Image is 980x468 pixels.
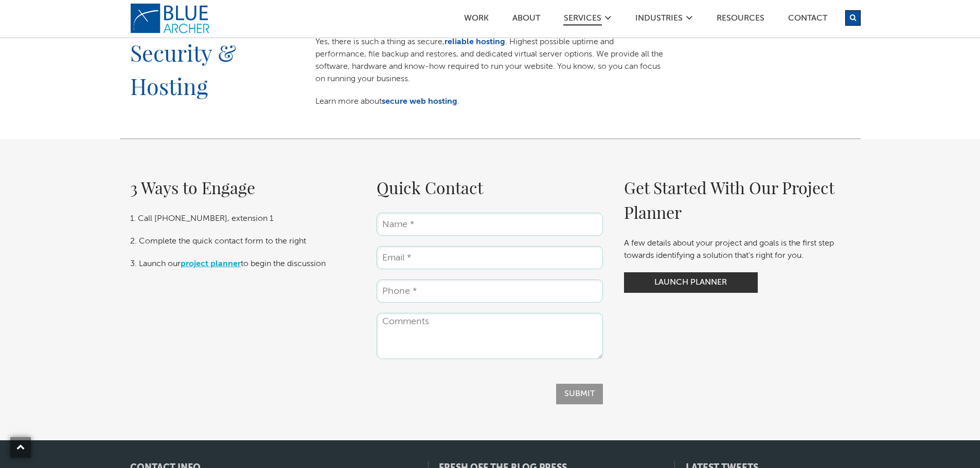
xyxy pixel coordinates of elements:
p: Learn more about . [315,96,665,108]
a: secure web hosting [382,98,457,106]
a: reliable hosting [444,38,505,46]
p: Yes, there is such a thing as secure, . Highest possible uptime and performance, file backup and ... [315,36,665,85]
a: ABOUT [512,14,541,25]
input: Phone * [377,279,603,303]
p: 1. Call [PHONE_NUMBER], extension 1 [130,213,357,225]
a: logo [130,3,212,34]
input: Email * [377,246,603,269]
a: Contact [788,14,828,25]
a: project planner [181,260,241,268]
a: Industries [635,14,683,25]
h2: Quick Contact [377,175,603,200]
a: Resources [716,14,765,25]
p: 3. Launch our to begin the discussion [130,258,357,270]
h2: Security & Hosting [130,36,275,123]
input: Name * [377,213,603,236]
h2: Get Started With Our Project Planner [624,175,850,224]
a: Work [464,14,489,25]
a: SERVICES [563,14,602,26]
a: Launch Planner [624,272,758,293]
p: A few details about your project and goals is the first step towards identifying a solution that'... [624,237,850,262]
p: 2. Complete the quick contact form to the right [130,235,357,248]
h2: 3 Ways to Engage [130,175,357,200]
input: Submit [556,384,603,404]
